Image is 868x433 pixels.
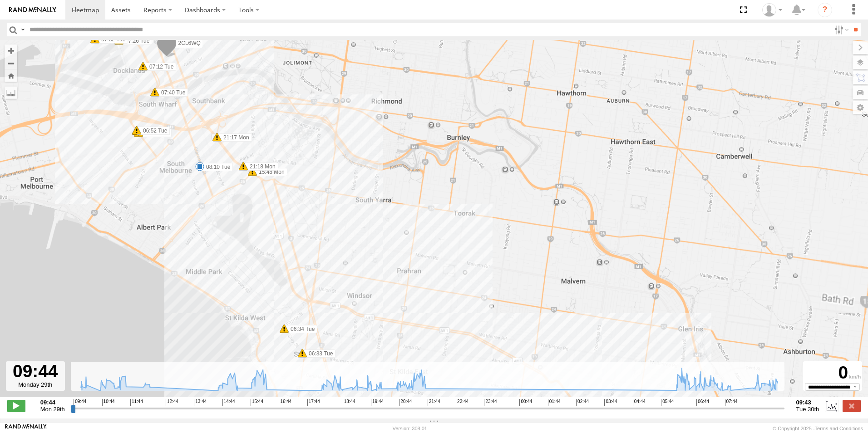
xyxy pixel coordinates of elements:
span: 03:44 [604,399,617,406]
span: 06:44 [696,399,709,406]
div: Sean Aliphon [759,3,785,17]
span: 2CL6WQ [178,40,201,46]
span: 04:44 [633,399,646,406]
label: Measure [5,86,17,99]
span: Mon 29th Sep 2025 [40,406,65,413]
label: Search Query [19,23,26,36]
label: Play/Stop [7,400,25,412]
span: 23:44 [484,399,497,406]
span: 20:44 [399,399,412,406]
span: 01:44 [548,399,561,406]
span: 14:44 [222,399,235,406]
button: Zoom in [5,44,17,57]
div: 0 [804,363,861,383]
label: 07:40 Tue [155,89,188,97]
span: 00:44 [519,399,532,406]
span: 22:44 [456,399,469,406]
img: rand-logo.svg [9,7,56,13]
span: 10:44 [102,399,115,406]
span: 19:44 [371,399,384,406]
span: Tue 30th Sep 2025 [796,406,819,413]
label: 21:18 Mon [243,162,278,171]
span: 11:44 [130,399,143,406]
label: 15:48 Mon [252,168,287,176]
label: 07:12 Tue [143,63,176,71]
label: Map Settings [853,101,868,114]
div: © Copyright 2025 - [773,426,863,431]
span: 02:44 [576,399,589,406]
label: 08:10 Tue [200,163,233,171]
label: 21:17 Mon [217,133,252,142]
label: Search Filter Options [831,23,850,36]
span: 15:44 [251,399,263,406]
a: Terms and Conditions [815,426,863,431]
span: 21:44 [428,399,440,406]
strong: 09:44 [40,399,65,406]
label: 07:26 Tue [119,37,152,45]
button: Zoom out [5,57,17,69]
label: 06:52 Tue [137,127,170,135]
span: 09:44 [74,399,86,406]
button: Zoom Home [5,69,17,82]
i: ? [818,3,832,17]
span: 17:44 [307,399,320,406]
span: 07:44 [725,399,738,406]
div: Version: 308.01 [393,426,427,431]
label: 06:33 Tue [302,349,335,358]
a: Visit our Website [5,424,47,433]
span: 18:44 [343,399,355,406]
label: 06:34 Tue [284,325,317,333]
span: 16:44 [279,399,291,406]
span: 13:44 [194,399,207,406]
span: 05:44 [661,399,674,406]
label: Close [843,400,861,412]
strong: 09:43 [796,399,819,406]
span: 12:44 [166,399,178,406]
